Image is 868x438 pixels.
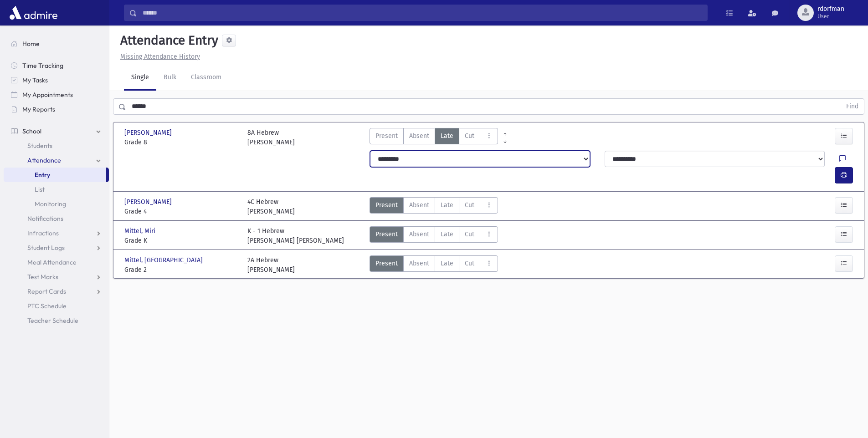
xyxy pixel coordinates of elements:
[124,197,174,207] span: [PERSON_NAME]
[4,168,106,182] a: Entry
[124,265,238,275] span: Grade 2
[35,171,50,179] span: Entry
[465,229,474,239] span: Cut
[27,258,77,266] span: Meal Attendance
[247,197,295,216] div: 4C Hebrew [PERSON_NAME]
[4,102,109,117] a: My Reports
[184,65,229,91] a: Classroom
[4,270,109,284] a: Test Marks
[4,255,109,270] a: Meal Attendance
[120,53,200,61] u: Missing Attendance History
[817,5,844,13] span: rdorfman
[4,226,109,240] a: Infractions
[4,197,109,211] a: Monitoring
[4,58,109,73] a: Time Tracking
[27,302,67,310] span: PTC Schedule
[124,255,205,265] span: Mittel, [GEOGRAPHIC_DATA]
[4,73,109,87] a: My Tasks
[35,200,66,208] span: Monitoring
[247,226,344,245] div: K - 1 Hebrew [PERSON_NAME] [PERSON_NAME]
[465,131,474,141] span: Cut
[4,124,109,138] a: School
[4,182,109,197] a: List
[247,128,295,147] div: 8A Hebrew [PERSON_NAME]
[117,33,218,48] h5: Attendance Entry
[27,214,63,223] span: Notifications
[817,13,844,20] span: User
[4,240,109,255] a: Student Logs
[22,61,63,70] span: Time Tracking
[117,53,200,61] a: Missing Attendance History
[27,156,61,164] span: Attendance
[4,36,109,51] a: Home
[409,200,429,210] span: Absent
[7,4,60,22] img: AdmirePro
[441,200,453,210] span: Late
[247,255,295,275] div: 2A Hebrew [PERSON_NAME]
[441,259,453,268] span: Late
[124,207,238,216] span: Grade 4
[370,255,498,275] div: AttTypes
[441,229,453,239] span: Late
[22,40,40,48] span: Home
[124,65,156,91] a: Single
[27,287,66,295] span: Report Cards
[4,138,109,153] a: Students
[409,131,429,141] span: Absent
[124,138,238,147] span: Grade 8
[124,128,174,138] span: [PERSON_NAME]
[375,259,398,268] span: Present
[27,273,58,281] span: Test Marks
[124,226,157,236] span: Mittel, Miri
[22,105,55,113] span: My Reports
[370,226,498,245] div: AttTypes
[4,153,109,168] a: Attendance
[35,185,45,194] span: List
[409,259,429,268] span: Absent
[27,316,78,325] span: Teacher Schedule
[4,299,109,313] a: PTC Schedule
[375,131,398,141] span: Present
[27,229,59,237] span: Infractions
[137,5,707,21] input: Search
[375,229,398,239] span: Present
[22,127,41,135] span: School
[27,244,65,252] span: Student Logs
[370,128,498,147] div: AttTypes
[22,91,73,99] span: My Appointments
[465,200,474,210] span: Cut
[441,131,453,141] span: Late
[22,76,48,84] span: My Tasks
[841,99,864,114] button: Find
[465,259,474,268] span: Cut
[156,65,184,91] a: Bulk
[124,236,238,245] span: Grade K
[4,87,109,102] a: My Appointments
[4,211,109,226] a: Notifications
[409,229,429,239] span: Absent
[375,200,398,210] span: Present
[27,142,52,150] span: Students
[4,284,109,299] a: Report Cards
[4,313,109,328] a: Teacher Schedule
[370,197,498,216] div: AttTypes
